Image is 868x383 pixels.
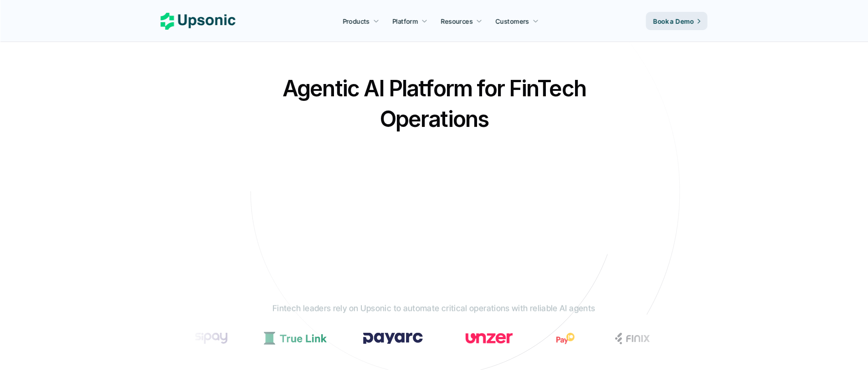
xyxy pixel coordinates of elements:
[441,16,473,26] p: Resources
[375,252,493,258] p: 1M+ enterprise-grade agents run on Upsonic
[392,16,418,26] p: Platform
[286,161,582,188] p: From onboarding to compliance to settlement to autonomous control. Work with %82 more efficiency ...
[646,12,708,30] a: Book a Demo
[272,302,595,315] p: Fintech leaders rely on Upsonic to automate critical operations with reliable AI agents
[337,13,385,29] a: Products
[343,16,370,26] p: Products
[496,16,529,26] p: Customers
[275,73,594,134] h2: Agentic AI Platform for FinTech Operations
[394,218,474,241] a: Book a Demo
[406,223,455,236] p: Book a Demo
[653,16,694,26] p: Book a Demo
